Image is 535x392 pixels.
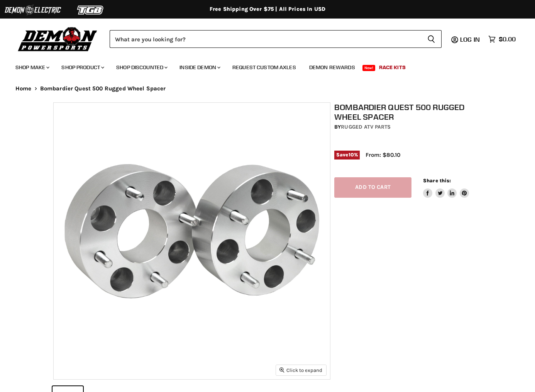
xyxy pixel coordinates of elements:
[362,65,376,71] span: New!
[110,30,421,48] input: Search
[279,367,322,373] span: Click to expand
[10,56,514,75] ul: Main menu
[54,103,330,379] img: Bombardier Quest 500 Rugged Wheel Spacer
[334,123,486,131] div: by
[421,30,442,48] button: Search
[341,124,391,130] a: Rugged ATV Parts
[499,36,516,43] span: $0.00
[303,59,361,75] a: Demon Rewards
[15,85,32,92] a: Home
[227,59,302,75] a: Request Custom Axles
[423,177,469,198] aside: Share this:
[15,25,100,53] img: Demon Powersports
[423,178,451,183] span: Share this:
[334,102,486,122] h1: Bombardier Quest 500 Rugged Wheel Spacer
[460,36,480,43] span: Log in
[457,36,484,43] a: Log in
[174,59,225,75] a: Inside Demon
[40,85,166,92] span: Bombardier Quest 500 Rugged Wheel Spacer
[10,59,54,75] a: Shop Make
[110,30,442,48] form: Product
[62,3,120,17] img: TGB Logo 2
[373,59,411,75] a: Race Kits
[334,151,360,159] span: Save %
[366,151,400,158] span: From: $80.10
[110,59,172,75] a: Shop Discounted
[56,59,109,75] a: Shop Product
[349,152,354,158] span: 10
[4,3,62,17] img: Demon Electric Logo 2
[484,34,520,45] a: $0.00
[276,365,326,375] button: Click to expand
